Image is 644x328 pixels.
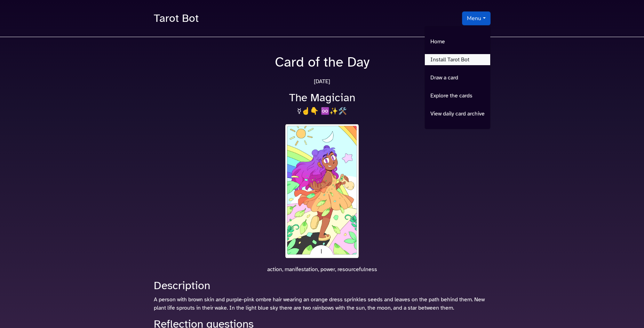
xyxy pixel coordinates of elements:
[150,107,495,115] h3: ☿️☝️👇 ♾️✨🛠️
[150,54,495,70] h1: Card of the Day
[150,77,495,86] p: [DATE]
[154,8,199,28] a: Tarot Bot
[425,108,490,119] a: View daily card archive
[425,72,490,83] a: Draw a card
[150,91,495,104] h2: The Magician
[425,36,490,47] a: Home
[425,90,490,101] a: Explore the cards
[283,122,361,260] img: A person with brown skin and purple-pink ombre hair wearing an orange dress sprinkles seeds and l...
[154,295,491,312] p: A person with brown skin and purple-pink ombre hair wearing an orange dress sprinkles seeds and l...
[150,265,495,274] p: action, manifestation, power, resourcefulness
[154,279,491,292] h2: Description
[462,11,490,25] button: Menu
[425,54,490,65] a: Install Tarot Bot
